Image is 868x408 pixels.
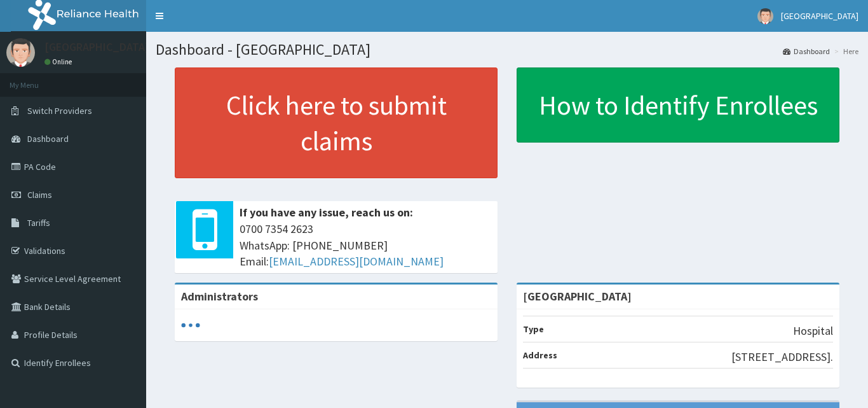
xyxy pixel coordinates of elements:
[181,316,200,335] svg: audio-loading
[181,289,258,304] b: Administrators
[156,41,858,58] h1: Dashboard - [GEOGRAPHIC_DATA]
[517,67,839,143] a: How to Identify Enrollees
[731,349,833,365] p: [STREET_ADDRESS].
[240,221,491,270] span: 0700 7354 2623 WhatsApp: [PHONE_NUMBER] Email:
[240,205,413,220] b: If you have any issue, reach us on:
[6,38,35,67] img: User Image
[269,254,444,269] a: [EMAIL_ADDRESS][DOMAIN_NAME]
[781,10,858,22] span: [GEOGRAPHIC_DATA]
[175,67,498,178] a: Click here to submit claims
[793,323,833,339] p: Hospital
[27,133,69,144] span: Dashboard
[27,189,52,200] span: Claims
[27,217,50,229] span: Tariffs
[757,8,773,24] img: User Image
[523,289,632,304] strong: [GEOGRAPHIC_DATA]
[783,46,830,57] a: Dashboard
[44,41,149,53] p: [GEOGRAPHIC_DATA]
[523,349,557,361] b: Address
[831,46,858,57] li: Here
[27,105,92,116] span: Switch Providers
[523,323,544,335] b: Type
[44,57,75,66] a: Online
